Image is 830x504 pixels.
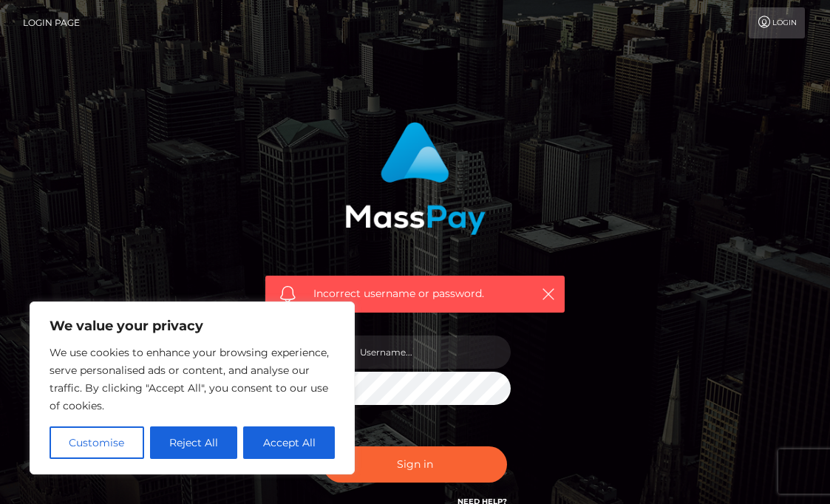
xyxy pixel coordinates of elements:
span: Incorrect username or password. [313,286,524,302]
div: We value your privacy [30,302,355,474]
button: Sign in [323,446,508,483]
button: Reject All [150,426,238,459]
p: We value your privacy [50,317,335,335]
input: Username... [346,336,511,369]
img: MassPay Login [345,122,486,235]
a: Login [749,7,805,38]
button: Customise [50,426,144,459]
a: Login Page [23,7,80,38]
button: Accept All [243,426,335,459]
p: We use cookies to enhance your browsing experience, serve personalised ads or content, and analys... [50,344,335,415]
